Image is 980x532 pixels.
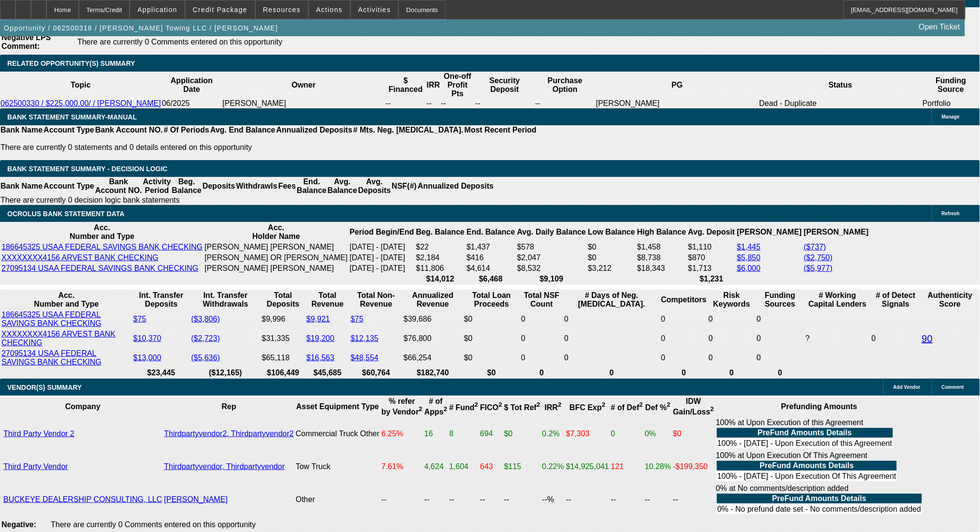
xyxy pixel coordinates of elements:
th: Total Deposits [261,291,305,309]
span: Comment [942,384,964,390]
th: # Mts. Neg. [MEDICAL_DATA]. [353,125,464,135]
a: $5,850 [737,253,761,262]
a: ($3,806) [191,315,220,323]
a: $48,554 [351,354,379,362]
b: PreFund Amounts Details [758,429,852,437]
th: $6,468 [466,274,515,284]
td: Dead - Duplicate [759,99,922,108]
b: % refer by Vendor [381,397,423,416]
td: $1,458 [637,242,687,252]
td: [PERSON_NAME] [596,99,759,108]
th: Acc. Number and Type [1,223,203,241]
button: Activities [351,0,398,19]
td: Other [295,484,380,516]
a: Third Party Vendor 2 [3,429,74,438]
td: $416 [466,253,515,263]
sup: 2 [667,401,671,409]
td: -- [385,99,426,108]
sup: 2 [537,401,540,409]
sup: 2 [711,406,714,413]
th: Avg. Balance [327,177,357,195]
sup: 2 [419,406,422,413]
span: Add Vendor [893,384,921,390]
sup: 2 [639,401,643,409]
th: 0 [660,368,707,378]
td: $2,047 [517,253,587,263]
td: $4,614 [466,264,515,273]
b: FICO [480,403,502,412]
a: $19,200 [307,334,335,342]
b: # of Def [611,403,643,412]
td: -$199,350 [673,451,715,483]
th: # Days of Neg. [MEDICAL_DATA]. [564,291,659,309]
th: # Of Periods [163,125,210,135]
td: $14,925,041 [566,451,610,483]
b: Rep [221,402,236,411]
td: [DATE] - [DATE] [349,253,414,263]
td: Commercial Truck Other [295,418,380,450]
div: $76,800 [404,334,462,343]
td: 7.61% [381,451,423,483]
th: Avg. Deposits [358,177,392,195]
button: Actions [309,0,350,19]
b: Company [65,402,101,411]
button: Resources [256,0,308,19]
td: -- [381,484,423,516]
td: $7,303 [566,418,610,450]
th: $182,740 [403,368,463,378]
td: 100% - [DATE] - Upon Execution Of This Agreement [717,472,897,481]
div: $66,254 [404,354,462,362]
div: 100% at Upon Execution of this Agreement [716,418,923,449]
th: Risk Keywords [708,291,756,309]
th: IRR [426,72,441,99]
th: Funding Sources [756,291,804,309]
th: One-off Profit Pts [440,72,475,99]
td: 0 [708,329,756,348]
a: $6,000 [737,264,761,272]
td: -- [673,484,715,516]
th: $60,764 [350,368,402,378]
a: 27095134 USAA FEDERAL SAVINGS BANK CHECKING [1,264,198,272]
td: 0.22% [541,451,564,483]
th: Deposits [202,177,236,195]
td: $22 [416,242,465,252]
button: Credit Package [186,0,255,19]
div: 100% at Upon Execution Of This Agreement [716,451,923,482]
th: Int. Transfer Withdrawals [190,291,260,309]
td: [DATE] - [DATE] [349,264,414,273]
a: 27095134 USAA FEDERAL SAVINGS BANK CHECKING [1,349,102,366]
td: $31,335 [261,329,305,348]
b: Prefunding Amounts [781,402,858,411]
td: $0 [464,329,520,348]
td: $0 [464,310,520,328]
sup: 2 [558,401,561,409]
td: -- [449,484,479,516]
td: 1,604 [449,451,479,483]
th: $23,445 [133,368,190,378]
td: $870 [687,253,735,263]
td: 06/2025 [161,99,222,108]
a: ($5,977) [804,264,833,272]
a: $75 [351,315,364,323]
th: Authenticity Score [921,291,979,309]
a: ($2,723) [191,334,220,342]
b: PreFund Amounts Details [760,461,854,470]
th: Period Begin/End [349,223,414,241]
th: Int. Transfer Deposits [133,291,190,309]
a: $1,445 [737,243,761,251]
a: $12,135 [351,334,379,342]
td: -- [535,99,596,108]
th: $14,012 [416,274,465,284]
td: 0 [756,349,804,367]
td: Tow Truck [295,451,380,483]
sup: 2 [444,406,447,413]
td: 0 [564,349,659,367]
span: Bank Statement Summary - Decision Logic [7,165,168,173]
td: -- [504,484,541,516]
td: --% [541,484,564,516]
td: [DATE] - [DATE] [349,242,414,252]
th: Bank Account NO. [95,125,163,135]
b: Asset Equipment Type [296,402,379,411]
a: XXXXXXXX4156 ARVEST BANK CHECKING [1,330,116,347]
button: Application [130,0,184,19]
